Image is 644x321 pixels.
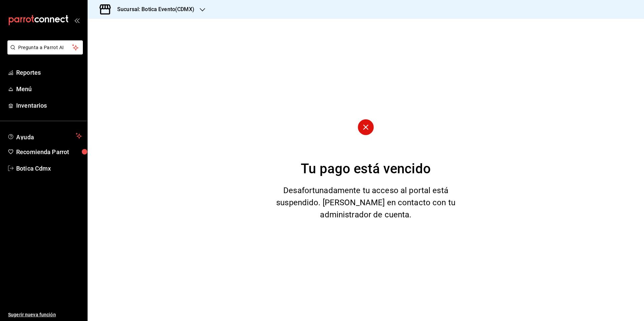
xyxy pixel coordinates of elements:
[8,311,82,318] span: Sugerir nueva función
[16,132,73,140] span: Ayuda
[112,5,194,13] h3: Sucursal: Botica Evento(CDMX)
[18,44,72,51] span: Pregunta a Parrot AI
[16,164,82,173] span: Botica Cdmx
[16,68,82,77] span: Reportes
[275,184,457,221] div: Desafortunadamente tu acceso al portal está suspendido. [PERSON_NAME] en contacto con tu administ...
[16,101,82,110] span: Inventarios
[16,84,82,94] span: Menú
[301,159,431,179] div: Tu pago está vencido
[16,147,82,156] span: Recomienda Parrot
[5,49,83,56] a: Pregunta a Parrot AI
[7,40,83,55] button: Pregunta a Parrot AI
[74,17,79,23] button: open_drawer_menu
